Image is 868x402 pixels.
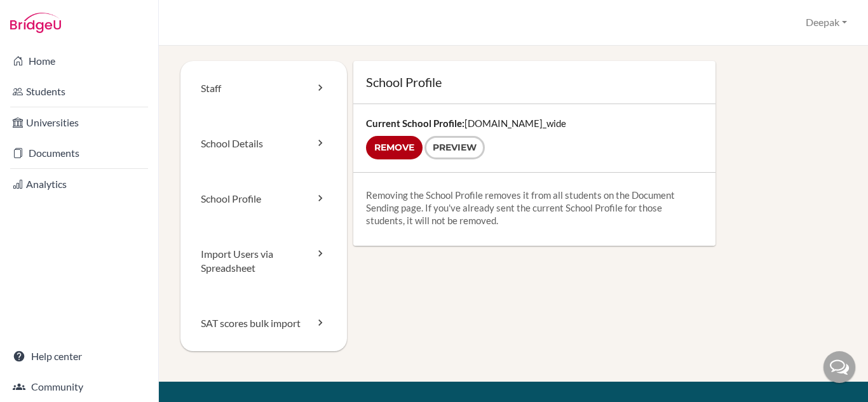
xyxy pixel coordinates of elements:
a: Home [3,48,156,74]
img: Bridge-U [10,13,61,33]
a: Staff [180,61,347,116]
strong: Current School Profile: [366,117,465,129]
a: Students [3,79,156,104]
a: Help center [3,344,156,369]
a: Preview [424,136,485,159]
a: Import Users via Spreadsheet [180,227,347,297]
a: Community [3,374,156,399]
input: Remove [366,136,423,159]
a: Documents [3,140,156,166]
div: [DOMAIN_NAME]_wide [353,104,715,172]
a: School Profile [180,171,347,227]
a: SAT scores bulk import [180,296,347,351]
button: Deepak [800,11,853,34]
p: Removing the School Profile removes it from all students on the Document Sending page. If you've ... [366,189,703,227]
a: Analytics [3,171,156,197]
a: Universities [3,110,156,135]
a: School Details [180,116,347,171]
h1: School Profile [366,74,703,91]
